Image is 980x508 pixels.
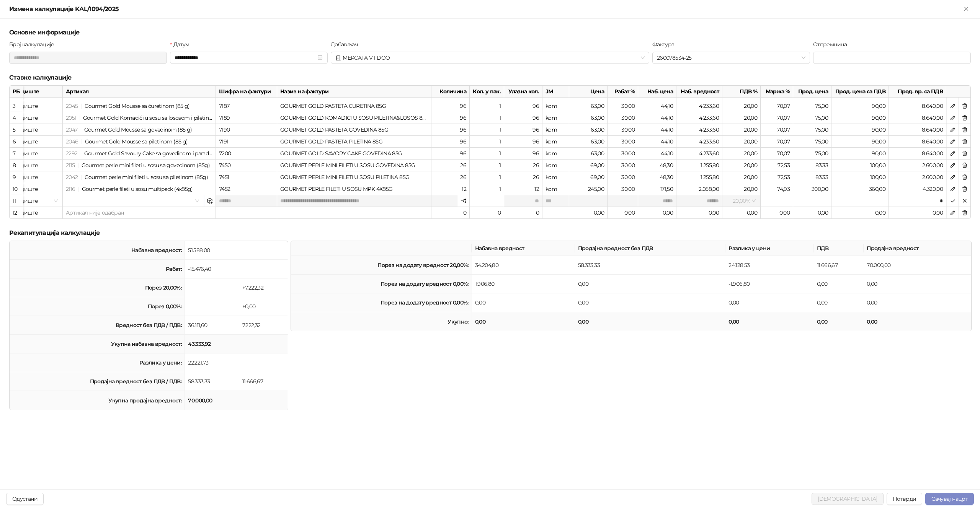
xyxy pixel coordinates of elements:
[66,114,233,121] span: 2051 | Gourmet Gold Komadići u sosu sa lososom i piletinom (85 g)
[66,103,78,109] span: 2045
[10,372,185,391] td: Продајна вредност без ПДВ / ПДВ:
[608,160,638,171] div: 30,00
[5,171,63,183] div: Складиште
[722,100,761,112] div: 20,00
[831,183,889,195] div: 360,00
[608,100,638,112] div: 30,00
[676,136,722,148] div: 4.233,60
[5,183,63,195] div: Складиште
[542,160,569,171] div: kom
[652,40,679,49] label: Фактура
[5,207,63,219] div: Складиште
[10,297,185,316] td: Порез 0,00%:
[9,228,971,238] h5: Рекапитулација калкулације
[504,112,542,124] div: 96
[504,124,542,136] div: 96
[216,100,277,112] div: 7187
[542,124,569,136] div: kom
[66,126,77,133] span: 2047
[887,493,923,505] button: Потврди
[925,493,974,505] button: Сачувај нацрт
[185,316,239,335] td: 36.111,60
[216,124,277,136] div: 7190
[216,148,277,160] div: 7200
[889,136,946,148] div: 8.640,00
[504,148,542,160] div: 96
[504,136,542,148] div: 96
[793,148,831,160] div: 75,00
[831,148,889,160] div: 90,00
[504,86,542,98] div: Улазна кол.
[831,124,889,136] div: 90,00
[66,174,78,181] span: 2042
[864,241,971,256] th: Продајна вредност
[239,316,288,335] td: 7.222,32
[542,183,569,195] div: kom
[864,293,971,312] td: 0,00
[761,148,793,160] div: 70,07
[170,40,194,49] label: Датум
[13,197,20,205] div: 11
[889,148,946,160] div: 8.640,00
[864,312,971,331] td: 0,00
[470,207,504,219] div: 0
[216,183,277,195] div: 7452
[504,171,542,183] div: 26
[761,171,793,183] div: 72,53
[504,160,542,171] div: 26
[185,241,239,260] td: 51.588,00
[889,100,946,112] div: 8.640,00
[216,171,277,183] div: 7451
[569,148,608,160] div: 63,00
[66,186,193,192] span: 2116 | Gourmet perle fileti u sosu multipack (4x85g)
[13,137,20,146] div: 6
[542,86,569,98] div: ЈМ
[608,86,638,98] div: Рабат %
[10,335,185,353] td: Укупна набавна вредност:
[889,207,946,219] div: 0,00
[889,160,946,171] div: 2.600,00
[5,136,63,148] div: Складиште
[431,183,470,195] div: 12
[725,256,813,275] td: 24.128,53
[569,207,608,219] div: 0,00
[722,86,761,98] div: ПДВ %
[638,112,676,124] div: 44,10
[66,114,76,121] span: 2051
[216,160,277,171] div: 7450
[638,207,676,219] div: 0,00
[831,136,889,148] div: 90,00
[575,256,726,275] td: 58.333,33
[13,185,20,193] div: 10
[813,52,971,64] input: Отпремница
[504,100,542,112] div: 96
[761,207,793,219] div: 0,00
[722,160,761,171] div: 20,00
[277,160,431,171] div: GOURMET PERLE MINI FILETI U SOSU GOVEDINA 85G
[575,293,726,312] td: 0,00
[638,148,676,160] div: 44,10
[470,100,504,112] div: 1
[277,112,431,124] div: GOURMET GOLD KOMADICI U SOSU PILETINA&LOSOS 85G
[431,112,470,124] div: 96
[13,102,20,110] div: 3
[5,86,63,98] div: Складиште
[831,100,889,112] div: 90,00
[813,40,852,49] label: Отпремница
[831,86,889,98] div: Прод. цена са ПДВ
[277,124,431,136] div: GOURMET GOLD PASTETA GOVEDINA 85G
[13,161,20,169] div: 8
[761,160,793,171] div: 72,53
[216,86,277,98] div: Шифра на фактури
[5,100,63,112] div: Складиште
[676,183,722,195] div: 2.058,00
[431,160,470,171] div: 26
[9,73,971,82] h5: Ставке калкулације
[608,124,638,136] div: 30,00
[66,138,78,145] span: 2046
[608,207,638,219] div: 0,00
[569,124,608,136] div: 63,00
[761,124,793,136] div: 70,07
[277,136,431,148] div: GOURMET GOLD PASTETA PILETINA 85G
[793,183,831,195] div: 300,00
